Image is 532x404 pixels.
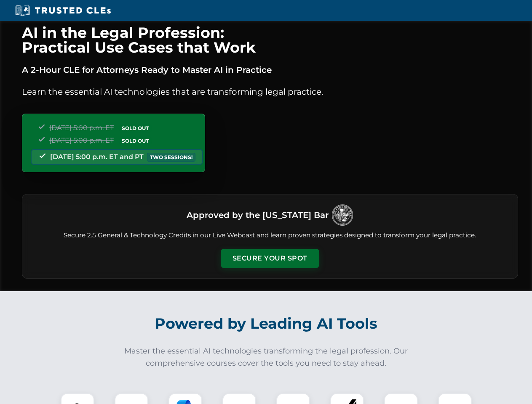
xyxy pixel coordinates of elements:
p: A 2-Hour CLE for Attorneys Ready to Master AI in Practice [22,63,518,77]
span: [DATE] 5:00 p.m. ET [49,136,114,144]
span: [DATE] 5:00 p.m. ET [49,124,114,132]
img: Trusted CLEs [13,4,113,17]
p: Learn the essential AI technologies that are transforming legal practice. [22,85,518,98]
p: Master the essential AI technologies transforming the legal profession. Our comprehensive courses... [119,345,414,369]
button: Secure Your Spot [221,249,319,268]
span: SOLD OUT [119,124,152,133]
h2: Powered by Leading AI Tools [33,309,500,338]
h3: Approved by the [US_STATE] Bar [187,207,329,223]
img: Logo [332,205,353,226]
p: Secure 2.5 General & Technology Credits in our Live Webcast and learn proven strategies designed ... [32,231,508,240]
span: SOLD OUT [119,136,152,145]
h1: AI in the Legal Profession: Practical Use Cases that Work [22,25,518,55]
